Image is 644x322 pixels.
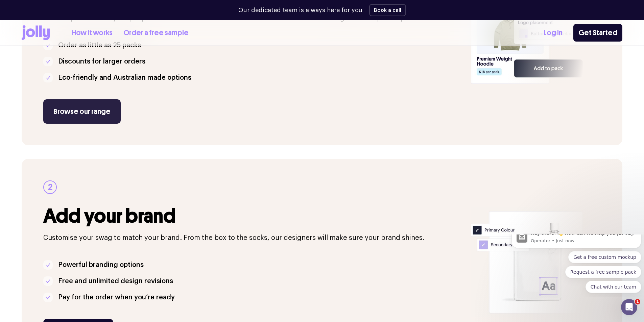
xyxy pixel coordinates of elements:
[58,292,175,303] p: Pay for the order when you’re ready
[573,24,622,42] a: Get Started
[58,259,144,270] p: Powerful branding options
[71,27,113,39] a: How it works
[43,180,57,194] div: 2
[43,99,121,124] a: Browse our range
[621,299,637,315] iframe: Intercom live chat
[58,56,145,67] p: Discounts for larger orders
[58,276,173,287] p: Free and unlimited design revisions
[77,46,133,58] button: Quick reply: Chat with our team
[43,205,463,227] h3: Add your brand
[544,27,563,39] a: Log In
[56,31,133,44] button: Quick reply: Request a free sample pack
[43,232,463,243] p: Customise your swag to match your brand. From the box to the socks, our designers will make sure ...
[509,234,644,297] iframe: Intercom notifications message
[58,72,191,83] p: Eco-friendly and Australian made options
[3,17,133,58] div: Quick reply options
[238,6,362,15] p: Our dedicated team is always here for you
[59,17,133,29] button: Quick reply: Get a free custom mockup
[635,299,640,304] span: 1
[22,3,127,9] p: Message from Operator, sent Just now
[123,27,189,39] a: Order a free sample
[369,4,406,16] button: Book a call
